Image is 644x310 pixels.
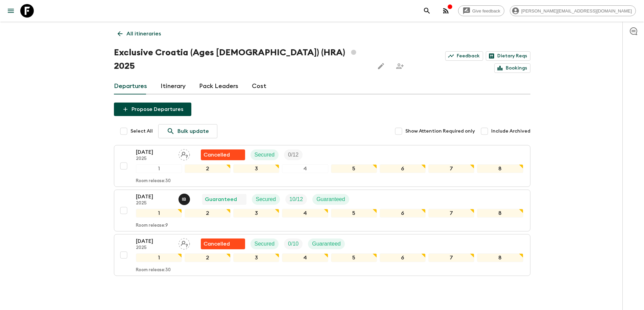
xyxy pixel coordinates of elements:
[518,8,636,13] span: [PERSON_NAME][EMAIL_ADDRESS][DOMAIN_NAME]
[136,223,168,228] p: Room release: 9
[252,194,280,205] div: Secured
[136,178,171,184] p: Room release: 30
[185,209,231,218] div: 2
[374,59,388,73] button: Edit this itinerary
[185,253,231,262] div: 2
[494,63,530,73] a: Bookings
[331,164,377,173] div: 5
[177,127,209,135] p: Bulk update
[161,78,186,94] a: Itinerary
[204,240,230,248] p: Cancelled
[114,46,369,73] h1: Exclusive Croatia (Ages [DEMOGRAPHIC_DATA]) (HRA) 2025
[445,51,483,61] a: Feedback
[136,201,173,206] p: 2025
[477,164,523,173] div: 8
[458,5,504,16] a: Give feedback
[428,209,474,218] div: 7
[316,195,345,203] p: Guaranteed
[510,5,636,16] div: [PERSON_NAME][EMAIL_ADDRESS][DOMAIN_NAME]
[178,196,191,201] span: Ivica Burić
[136,267,171,273] p: Room release: 30
[178,240,190,246] span: Assign pack leader
[288,240,299,248] p: 0 / 10
[331,253,377,262] div: 5
[282,164,328,173] div: 4
[114,145,530,187] button: [DATE]2025Assign pack leaderFlash Pack cancellationSecuredTrip Fill12345678Room release:30
[233,253,279,262] div: 3
[114,103,191,116] button: Propose Departures
[158,124,217,138] a: Bulk update
[114,27,165,40] a: All itineraries
[201,238,245,249] div: Flash Pack cancellation
[136,164,182,173] div: 1
[428,253,474,262] div: 7
[380,253,426,262] div: 6
[136,193,173,201] p: [DATE]
[136,209,182,218] div: 1
[312,240,341,248] p: Guaranteed
[428,164,474,173] div: 7
[178,151,190,157] span: Assign pack leader
[251,149,279,160] div: Secured
[289,195,303,203] p: 10 / 12
[331,209,377,218] div: 5
[182,197,186,202] p: I B
[126,30,161,38] p: All itineraries
[255,240,275,248] p: Secured
[252,78,266,94] a: Cost
[477,253,523,262] div: 8
[136,253,182,262] div: 1
[4,4,18,18] button: menu
[114,78,147,94] a: Departures
[114,234,530,276] button: [DATE]2025Assign pack leaderFlash Pack cancellationSecuredTrip FillGuaranteed12345678Room release:30
[136,237,173,245] p: [DATE]
[201,149,245,160] div: Flash Pack cancellation
[233,164,279,173] div: 3
[233,209,279,218] div: 3
[405,128,475,135] span: Show Attention Required only
[491,128,530,135] span: Include Archived
[204,151,230,159] p: Cancelled
[282,209,328,218] div: 4
[282,253,328,262] div: 4
[251,238,279,249] div: Secured
[136,156,173,162] p: 2025
[255,151,275,159] p: Secured
[284,238,303,249] div: Trip Fill
[380,164,426,173] div: 6
[114,190,530,231] button: [DATE]2025Ivica BurićGuaranteedSecuredTrip FillGuaranteed12345678Room release:9
[256,195,276,203] p: Secured
[185,164,231,173] div: 2
[469,8,504,13] span: Give feedback
[477,209,523,218] div: 8
[380,209,426,218] div: 6
[285,194,307,205] div: Trip Fill
[393,59,407,73] span: Share this itinerary
[486,51,530,61] a: Dietary Reqs
[136,245,173,251] p: 2025
[178,194,191,205] button: IB
[288,151,299,159] p: 0 / 12
[136,148,173,156] p: [DATE]
[130,128,153,135] span: Select All
[420,4,434,18] button: search adventures
[284,149,303,160] div: Trip Fill
[205,195,237,203] p: Guaranteed
[199,78,238,94] a: Pack Leaders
